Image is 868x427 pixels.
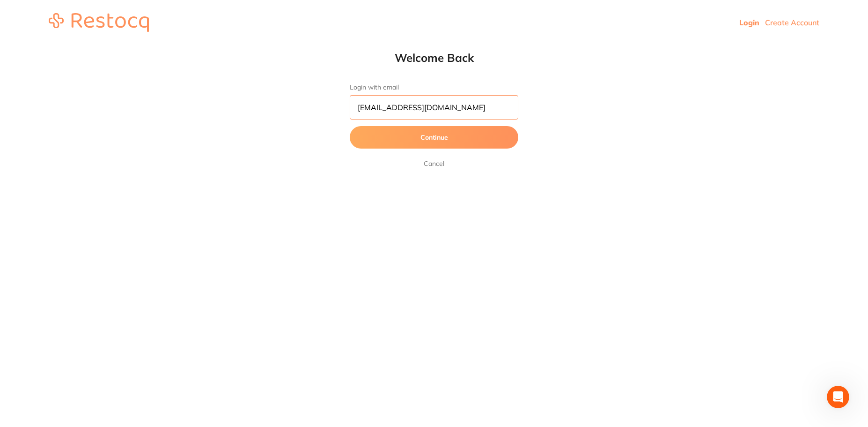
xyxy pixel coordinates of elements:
[422,158,446,169] a: Cancel
[827,386,849,408] iframe: Intercom live chat
[765,18,819,27] a: Create Account
[350,83,518,91] label: Login with email
[49,13,149,32] img: restocq_logo.svg
[350,126,518,149] button: Continue
[739,18,759,27] a: Login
